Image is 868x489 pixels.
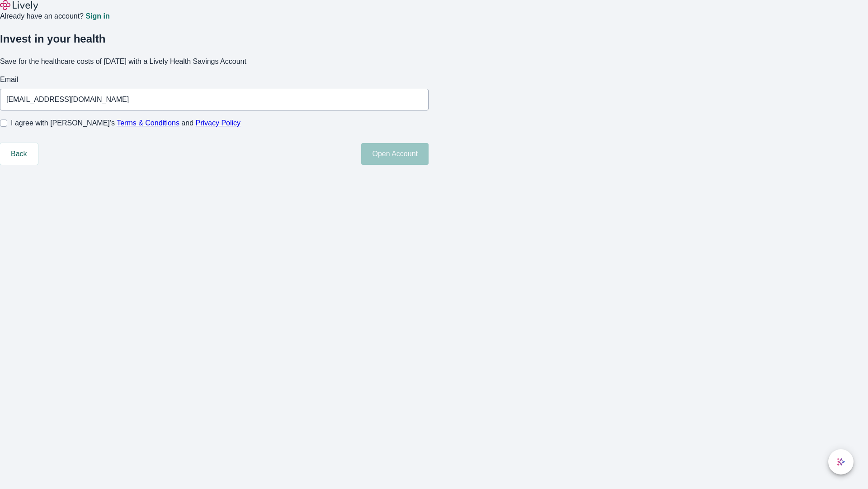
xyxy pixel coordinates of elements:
button: chat [828,449,854,475]
a: Sign in [85,13,109,20]
a: Privacy Policy [196,119,241,127]
svg: Lively AI Assistant [836,457,845,466]
a: Terms & Conditions [117,119,179,127]
span: I agree with [PERSON_NAME]’s and [11,118,241,129]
